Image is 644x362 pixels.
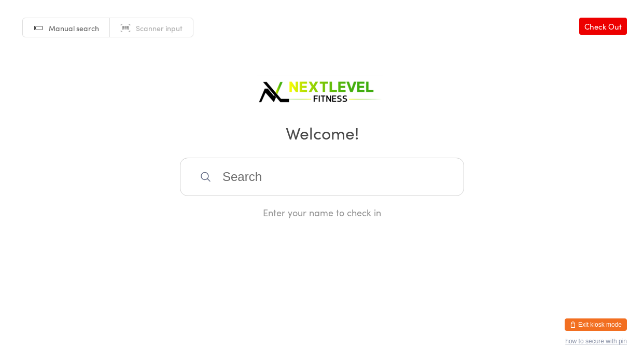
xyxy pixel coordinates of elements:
[49,23,99,33] span: Manual search
[565,318,627,331] button: Exit kiosk mode
[10,121,634,144] h2: Welcome!
[180,206,464,219] div: Enter your name to check in
[565,338,627,345] button: how to secure with pin
[257,73,387,106] img: Next Level Fitness
[136,23,183,33] span: Scanner input
[180,158,464,196] input: Search
[579,18,627,35] a: Check Out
